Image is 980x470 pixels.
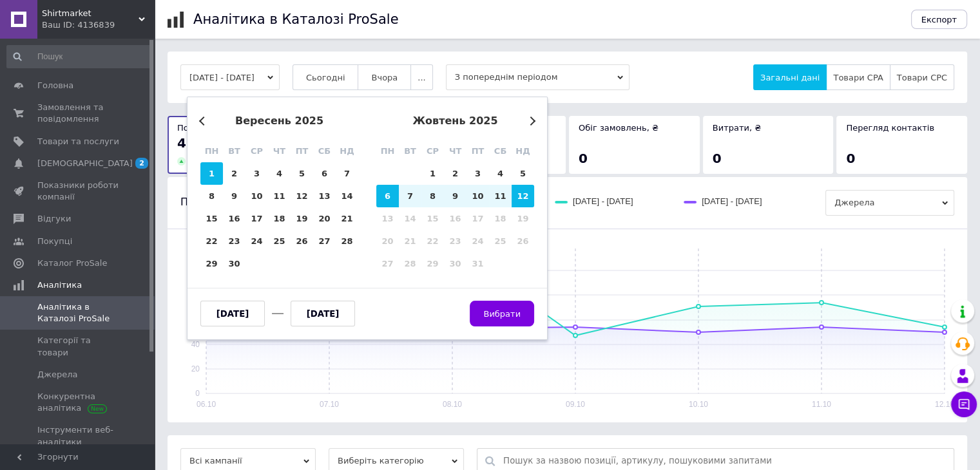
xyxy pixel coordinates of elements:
div: жовтень 2025 [376,115,534,127]
span: Експорт [921,15,957,24]
button: Товари CPA [826,64,890,90]
button: Експорт [911,10,968,29]
button: Чат з покупцем [951,391,977,417]
span: Витрати, ₴ [713,123,762,133]
div: Choose субота, 20-е вересня 2025 р. [313,207,336,230]
span: Сьогодні [306,73,345,82]
span: Вчора [371,73,398,82]
span: Відгуки [37,213,71,225]
div: Choose середа, 17-е вересня 2025 р. [245,207,268,230]
div: Choose четвер, 25-е вересня 2025 р. [268,230,291,252]
div: Not available понеділок, 13-е жовтня 2025 р. [376,207,399,230]
span: ... [418,73,425,82]
div: Choose неділя, 5-е жовтня 2025 р. [512,162,534,185]
div: Not available середа, 15-е жовтня 2025 р. [421,207,444,230]
button: Previous Month [199,117,208,126]
div: Choose середа, 3-є вересня 2025 р. [245,162,268,185]
div: Choose четвер, 2-е жовтня 2025 р. [444,162,466,185]
div: Choose п’ятниця, 26-е вересня 2025 р. [291,230,313,252]
div: Choose понеділок, 6-е жовтня 2025 р. [376,185,399,207]
div: Not available субота, 18-е жовтня 2025 р. [489,207,512,230]
span: Вибрати [483,309,521,319]
div: вт [399,140,421,162]
div: Choose п’ятниця, 12-е вересня 2025 р. [291,185,313,207]
div: Not available неділя, 26-е жовтня 2025 р. [512,230,534,252]
div: Choose п’ятниця, 10-е жовтня 2025 р. [466,185,489,207]
div: Choose субота, 6-е вересня 2025 р. [313,162,336,185]
span: Аналітика [37,279,82,291]
div: Not available вівторок, 28-е жовтня 2025 р. [399,252,421,275]
span: Джерела [825,190,954,216]
div: Not available неділя, 19-е жовтня 2025 р. [512,207,534,230]
text: 11.10 [812,400,831,409]
div: Not available п’ятниця, 24-е жовтня 2025 р. [466,230,489,252]
div: Not available четвер, 30-е жовтня 2025 р. [444,252,466,275]
div: нд [336,140,358,162]
div: вт [223,140,245,162]
div: Choose четвер, 18-е вересня 2025 р. [268,207,291,230]
span: Товари CPA [833,73,883,82]
text: 12.10 [935,400,954,409]
div: нд [512,140,534,162]
div: Choose понеділок, 1-е вересня 2025 р. [200,162,223,185]
div: Ваш ID: 4136839 [42,19,155,31]
text: 09.10 [566,400,585,409]
div: Choose вівторок, 16-е вересня 2025 р. [223,207,245,230]
div: Choose понеділок, 8-е вересня 2025 р. [200,185,223,207]
span: Товари CPC [897,73,947,82]
span: Категорії та товари [37,335,119,358]
text: 08.10 [443,400,462,409]
div: Choose субота, 13-е вересня 2025 р. [313,185,336,207]
span: 2 [135,158,148,169]
div: пт [291,140,313,162]
span: Замовлення та повідомлення [37,102,119,125]
button: Загальні дані [753,64,827,90]
span: Обіг замовлень, ₴ [579,123,658,133]
text: 10.10 [689,400,708,409]
div: Choose субота, 11-е жовтня 2025 р. [489,185,512,207]
div: Choose неділя, 28-е вересня 2025 р. [336,230,358,252]
span: Джерела [37,369,77,381]
div: Choose четвер, 11-е вересня 2025 р. [268,185,291,207]
div: Choose неділя, 7-е вересня 2025 р. [336,162,358,185]
div: Choose четвер, 9-е жовтня 2025 р. [444,185,466,207]
div: сб [489,140,512,162]
div: Choose понеділок, 29-е вересня 2025 р. [200,252,223,275]
div: пн [376,140,399,162]
span: Головна [37,80,73,91]
div: Not available субота, 25-е жовтня 2025 р. [489,230,512,252]
div: вересень 2025 [200,115,358,127]
div: сб [313,140,336,162]
span: Покупці [37,236,72,247]
div: Choose п’ятниця, 3-є жовтня 2025 р. [466,162,489,185]
button: Вчора [358,64,411,90]
div: Choose вівторок, 9-е вересня 2025 р. [223,185,245,207]
div: month 2025-10 [376,162,534,275]
span: Аналітика в Каталозі ProSale [37,301,119,324]
button: Сьогодні [293,64,359,90]
div: Choose п’ятниця, 19-е вересня 2025 р. [291,207,313,230]
text: 0 [195,389,200,398]
button: Товари CPC [890,64,954,90]
div: month 2025-09 [200,162,358,275]
button: [DATE] - [DATE] [180,64,280,90]
text: 07.10 [320,400,339,409]
span: 0 [579,151,588,166]
div: Choose середа, 1-е жовтня 2025 р. [421,162,444,185]
span: Перегляд контактів [846,123,934,133]
div: Not available вівторок, 21-е жовтня 2025 р. [399,230,421,252]
span: Товари та послуги [37,136,119,147]
text: 06.10 [197,400,216,409]
div: Choose середа, 24-е вересня 2025 р. [245,230,268,252]
div: ср [421,140,444,162]
span: [DEMOGRAPHIC_DATA] [37,158,133,169]
div: Choose вівторок, 7-е жовтня 2025 р. [399,185,421,207]
div: Choose середа, 10-е вересня 2025 р. [245,185,268,207]
div: Not available середа, 22-е жовтня 2025 р. [421,230,444,252]
span: Конкурентна аналітика [37,391,119,414]
div: Not available п’ятниця, 31-е жовтня 2025 р. [466,252,489,275]
text: 20 [191,364,200,373]
span: 0 [846,151,855,166]
span: Загальні дані [760,73,820,82]
button: ... [410,64,432,90]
